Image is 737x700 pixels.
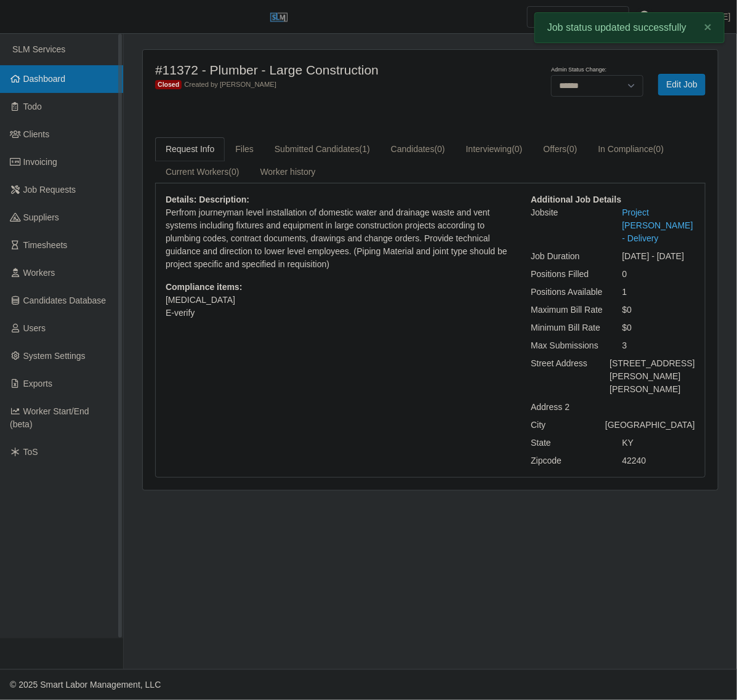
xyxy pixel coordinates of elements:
[23,185,76,195] span: Job Requests
[533,137,588,161] a: Offers
[23,268,55,278] span: Workers
[199,195,249,204] b: Description:
[23,212,59,222] span: Suppliers
[23,240,68,250] span: Timesheets
[522,206,613,245] div: Jobsite
[613,268,704,281] div: 0
[228,167,239,177] span: (0)
[23,157,57,167] span: Invoicing
[660,10,731,23] a: [PERSON_NAME]
[381,137,456,161] a: Candidates
[613,454,704,467] div: 42240
[166,195,197,204] b: Details:
[613,286,704,299] div: 1
[23,102,42,111] span: Todo
[522,321,613,334] div: Minimum Bill Rate
[360,144,370,154] span: (1)
[522,454,613,467] div: Zipcode
[456,137,533,161] a: Interviewing
[10,680,161,690] span: © 2025 Smart Labor Management, LLC
[522,268,613,281] div: Positions Filled
[166,307,512,320] li: E-verify
[613,339,704,352] div: 3
[527,6,629,28] input: Search
[588,137,675,161] a: In Compliance
[567,144,578,154] span: (0)
[23,296,107,305] span: Candidates Database
[551,66,606,74] label: Admin Status Change:
[613,436,704,449] div: KY
[23,129,50,139] span: Clients
[166,294,512,307] li: [MEDICAL_DATA]
[522,286,613,299] div: Positions Available
[225,137,264,161] a: Files
[166,282,242,292] b: Compliance items:
[653,144,664,154] span: (0)
[155,160,250,184] a: Current Workers
[155,137,225,161] a: Request Info
[270,8,288,26] img: SLM Logo
[522,401,613,414] div: Address 2
[12,44,65,54] span: SLM Services
[512,144,523,154] span: (0)
[613,250,704,263] div: [DATE] - [DATE]
[166,206,512,271] p: Perfrom journeyman level installation of domestic water and drainage waste and vent systems inclu...
[601,357,704,396] div: [STREET_ADDRESS][PERSON_NAME][PERSON_NAME]
[184,81,276,88] span: Created by [PERSON_NAME]
[522,436,613,449] div: State
[264,137,381,161] a: Submitted Candidates
[23,351,86,361] span: System Settings
[155,80,182,90] span: Closed
[522,357,600,396] div: Street Address
[23,379,52,388] span: Exports
[23,323,46,333] span: Users
[534,12,725,43] div: Job status updated successfully
[250,160,326,184] a: Worker history
[522,419,596,432] div: City
[23,74,66,84] span: Dashboard
[522,250,613,263] div: Job Duration
[522,339,613,352] div: Max Submissions
[622,207,693,243] a: Project [PERSON_NAME] - Delivery
[155,62,469,78] h4: #11372 - Plumber - Large Construction
[531,195,621,204] b: Additional Job Details
[613,304,704,316] div: $0
[522,304,613,316] div: Maximum Bill Rate
[658,74,706,95] a: Edit Job
[23,447,38,457] span: ToS
[613,321,704,334] div: $0
[435,144,445,154] span: (0)
[596,419,704,432] div: [GEOGRAPHIC_DATA]
[10,406,89,429] span: Worker Start/End (beta)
